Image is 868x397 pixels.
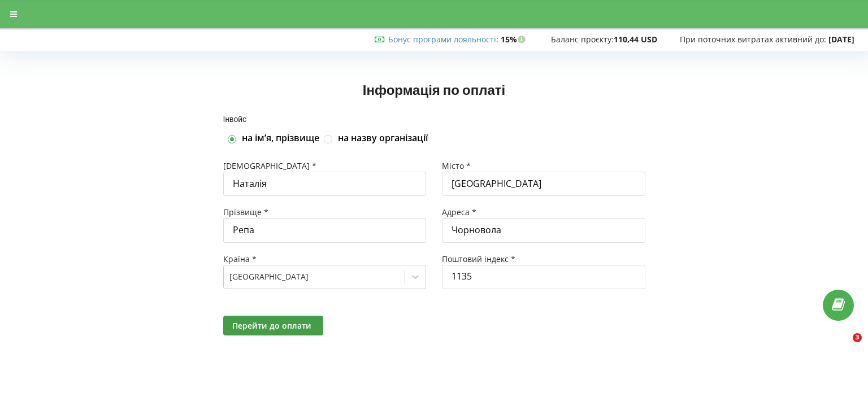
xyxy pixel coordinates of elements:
[388,34,496,45] a: Бонус програми лояльності
[223,316,323,335] button: Перейти до оплати
[338,132,428,145] label: на назву організації
[242,132,319,145] label: на імʼя, прізвище
[853,333,862,342] span: 3
[232,320,311,331] span: Перейти до оплати
[614,34,657,45] strong: 110,44 USD
[442,160,471,171] span: Місто *
[388,34,498,45] span: :
[223,114,247,124] span: Інвойс
[680,34,826,45] span: При поточних витратах активний до:
[223,207,268,217] span: Прізвище *
[363,81,505,98] span: Інформація по оплаті
[551,34,614,45] span: Баланс проєкту:
[442,254,515,264] span: Поштовий індекс *
[501,34,528,45] strong: 15%
[828,34,854,45] strong: [DATE]
[442,207,476,217] span: Адреса *
[830,333,857,360] iframe: Intercom live chat
[223,160,316,171] span: [DEMOGRAPHIC_DATA] *
[223,254,257,264] span: Країна *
